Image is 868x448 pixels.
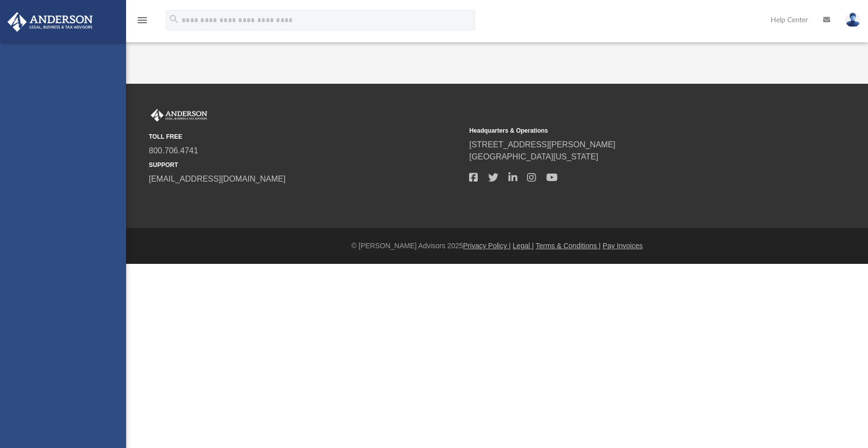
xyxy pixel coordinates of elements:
[5,12,96,32] img: Anderson Advisors Platinum Portal
[536,242,601,250] a: Terms & Conditions |
[469,152,598,161] a: [GEOGRAPHIC_DATA][US_STATE]
[149,160,462,170] small: SUPPORT
[149,175,285,183] a: [EMAIL_ADDRESS][DOMAIN_NAME]
[469,126,782,135] small: Headquarters & Operations
[463,242,511,250] a: Privacy Policy |
[513,242,534,250] a: Legal |
[469,140,615,149] a: [STREET_ADDRESS][PERSON_NAME]
[168,14,180,25] i: search
[136,19,148,26] a: menu
[149,146,198,155] a: 800.706.4741
[603,242,643,250] a: Pay Invoices
[149,132,462,141] small: TOLL FREE
[149,109,209,122] img: Anderson Advisors Platinum Portal
[845,13,860,27] img: User Pic
[126,241,868,251] div: © [PERSON_NAME] Advisors 2025
[136,14,148,26] i: menu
